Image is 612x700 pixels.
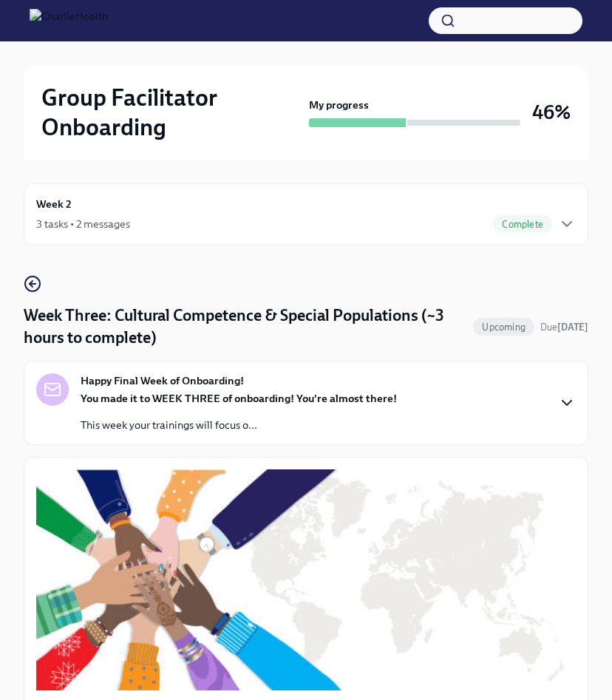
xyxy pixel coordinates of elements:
[36,469,576,690] button: Zoom image
[36,217,130,231] div: 3 tasks • 2 messages
[532,99,571,126] h3: 46%
[473,322,534,333] span: Upcoming
[41,83,303,142] h2: Group Facilitator Onboarding
[30,9,108,33] img: CharlieHealth
[81,418,397,432] p: This week your trainings will focus o...
[493,219,552,230] span: Complete
[309,98,369,112] strong: My progress
[81,392,397,405] strong: You made it to WEEK THREE of onboarding! You're almost there!
[540,322,588,333] span: Due
[81,373,244,388] strong: Happy Final Week of Onboarding!
[36,196,72,212] h6: Week 2
[557,322,588,333] strong: [DATE]
[24,305,467,349] h4: Week Three: Cultural Competence & Special Populations (~3 hours to complete)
